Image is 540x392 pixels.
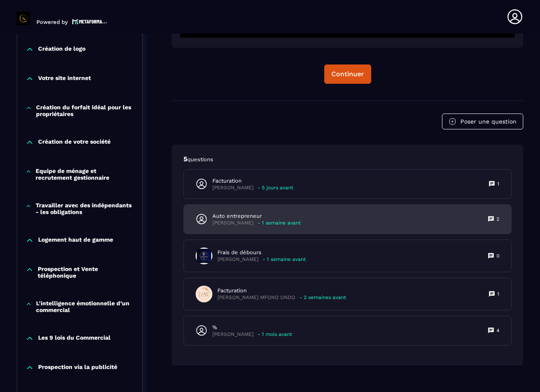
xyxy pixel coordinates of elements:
[442,113,523,129] button: Poser une question
[497,291,499,297] p: 1
[300,294,346,301] p: - 2 semaines avant
[38,75,91,83] p: Votre site internet
[217,256,258,263] p: [PERSON_NAME]
[258,185,293,191] p: - 5 jours avant
[38,236,113,245] p: Logement haut de gamme
[212,212,301,220] p: Auto entrepreneur
[72,18,107,25] img: logo
[36,300,134,313] p: L'intelligence émotionnelle d’un commercial
[496,253,499,259] p: 0
[212,220,253,226] p: [PERSON_NAME]
[258,331,292,338] p: - 1 mois avant
[38,45,85,54] p: Création de logo
[496,216,499,222] p: 2
[17,12,30,25] img: logo-branding
[36,168,134,181] p: Equipe de ménage et recrutement gestionnaire
[496,327,499,334] p: 4
[38,266,134,279] p: Prospection et Vente téléphonique
[324,64,371,84] button: Continuer
[212,331,253,338] p: [PERSON_NAME]
[38,138,111,147] p: Création de votre société
[36,104,134,117] p: Création du forfait idéal pour les propriétaires
[212,177,293,185] p: Facturation
[183,155,512,164] p: 5
[212,185,253,191] p: [PERSON_NAME]
[263,256,306,263] p: - 1 semaine avant
[36,19,68,25] p: Powered by
[217,287,346,294] p: Facturation
[217,294,295,301] p: [PERSON_NAME] MFONO ONDO
[38,364,117,372] p: Prospection via la publicité
[187,156,213,162] span: questions
[217,249,306,256] p: Frais de débours
[258,220,301,226] p: - 1 semaine avant
[212,324,292,331] p: %
[497,181,499,187] p: 1
[36,202,134,215] p: Travailler avec des indépendants - les obligations
[38,334,111,343] p: Les 9 lois du Commercial
[331,70,364,78] div: Continuer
